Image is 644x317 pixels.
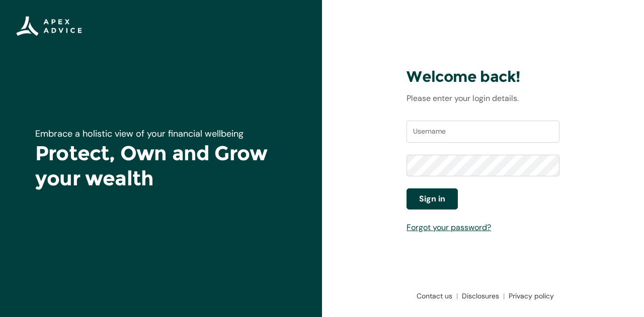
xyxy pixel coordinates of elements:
[458,291,505,301] a: Disclosures
[35,141,287,191] h1: Protect, Own and Grow your wealth
[419,193,445,205] span: Sign in
[16,16,82,36] img: Apex Advice Group
[505,291,554,301] a: Privacy policy
[407,67,559,86] h3: Welcome back!
[413,291,458,301] a: Contact us
[407,121,559,143] input: Username
[35,128,244,140] span: Embrace a holistic view of your financial wellbeing
[407,222,491,233] a: Forgot your password?
[407,92,559,104] p: Please enter your login details.
[407,188,458,209] button: Sign in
